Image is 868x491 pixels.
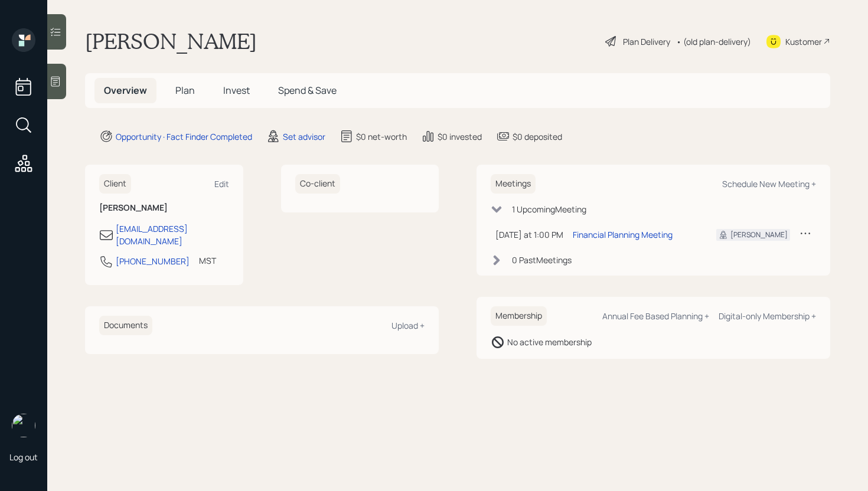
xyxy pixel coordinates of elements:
[491,174,536,194] h6: Meetings
[356,130,407,143] div: $0 net-worth
[512,254,572,266] div: 0 Past Meeting s
[730,230,788,240] div: [PERSON_NAME]
[12,414,35,437] img: james-distasi-headshot.png
[214,178,229,189] div: Edit
[116,222,229,247] div: [EMAIL_ADDRESS][DOMAIN_NAME]
[175,84,195,97] span: Plan
[199,254,216,267] div: MST
[278,84,337,97] span: Spend & Save
[85,28,257,54] h1: [PERSON_NAME]
[676,35,751,48] div: • (old plan-delivery)
[491,306,547,326] h6: Membership
[116,255,190,267] div: [PHONE_NUMBER]
[623,35,670,48] div: Plan Delivery
[719,310,816,322] div: Digital-only Membership +
[116,130,252,143] div: Opportunity · Fact Finder Completed
[283,130,325,143] div: Set advisor
[99,174,131,194] h6: Client
[438,130,482,143] div: $0 invested
[513,130,562,143] div: $0 deposited
[512,203,586,215] div: 1 Upcoming Meeting
[223,84,250,97] span: Invest
[391,320,425,331] div: Upload +
[295,174,340,194] h6: Co-client
[785,35,822,48] div: Kustomer
[722,178,816,189] div: Schedule New Meeting +
[99,316,152,335] h6: Documents
[602,310,709,322] div: Annual Fee Based Planning +
[573,228,673,241] div: Financial Planning Meeting
[104,84,147,97] span: Overview
[495,228,563,241] div: [DATE] at 1:00 PM
[99,203,229,213] h6: [PERSON_NAME]
[507,336,592,348] div: No active membership
[9,451,38,463] div: Log out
